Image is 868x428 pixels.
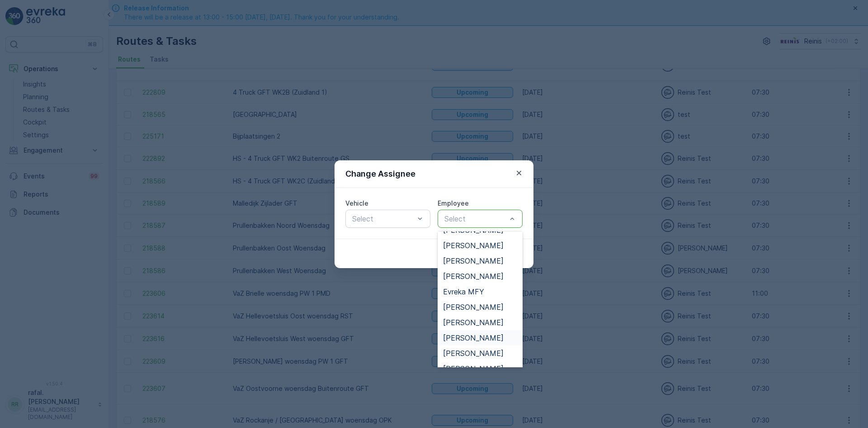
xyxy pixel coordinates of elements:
[345,199,368,207] label: Vehicle
[443,349,504,357] span: [PERSON_NAME]
[443,365,504,373] span: [PERSON_NAME]
[443,334,504,342] span: [PERSON_NAME]
[443,303,504,311] span: [PERSON_NAME]
[438,199,469,207] label: Employee
[444,213,507,224] p: Select
[443,226,504,234] span: [PERSON_NAME]
[443,288,484,296] span: Evreka MFY
[345,168,415,180] p: Change Assignee
[443,257,504,265] span: [PERSON_NAME]
[443,318,504,327] span: [PERSON_NAME]
[443,272,504,280] span: [PERSON_NAME]
[443,241,504,250] span: [PERSON_NAME]
[352,213,415,224] p: Select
